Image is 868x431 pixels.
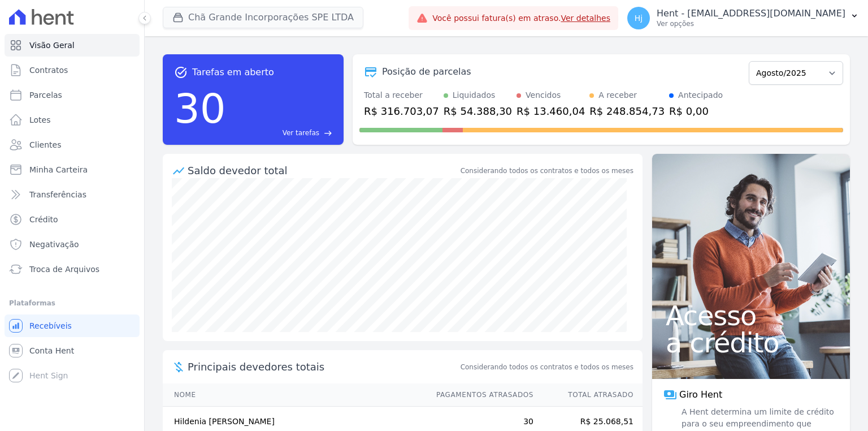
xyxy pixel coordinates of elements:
[5,339,140,362] a: Conta Hent
[29,114,51,126] span: Lotes
[526,89,561,101] div: Vencidos
[461,362,633,372] span: Considerando todos os contratos e todos os meses
[5,133,140,156] a: Clientes
[29,189,86,200] span: Transferências
[29,40,75,51] span: Visão Geral
[29,264,99,275] span: Troca de Arquivos
[635,14,643,22] span: Hj
[534,383,643,407] th: Total Atrasado
[5,158,140,181] a: Minha Carteira
[174,79,226,138] div: 30
[29,214,58,225] span: Crédito
[5,84,140,106] a: Parcelas
[29,164,88,175] span: Minha Carteira
[432,12,610,24] span: Você possui fatura(s) em atraso.
[163,7,363,28] button: Chã Grande Incorporações SPE LTDA
[364,89,439,101] div: Total a receber
[188,163,458,178] div: Saldo devedor total
[426,383,534,407] th: Pagamentos Atrasados
[657,8,845,19] p: Hent - [EMAIL_ADDRESS][DOMAIN_NAME]
[163,383,426,407] th: Nome
[5,314,140,337] a: Recebíveis
[29,139,61,150] span: Clientes
[517,104,585,119] div: R$ 13.460,04
[618,2,868,34] button: Hj Hent - [EMAIL_ADDRESS][DOMAIN_NAME] Ver opções
[5,258,140,281] a: Troca de Arquivos
[192,66,274,79] span: Tarefas em aberto
[283,128,319,138] span: Ver tarefas
[5,208,140,231] a: Crédito
[598,89,637,101] div: A receber
[5,59,140,81] a: Contratos
[589,104,665,119] div: R$ 248.854,73
[9,296,135,310] div: Plataformas
[5,34,140,57] a: Visão Geral
[174,66,188,79] span: task_alt
[5,109,140,131] a: Lotes
[324,129,332,137] span: east
[453,89,496,101] div: Liquidados
[444,104,512,119] div: R$ 54.388,30
[666,302,836,329] span: Acesso
[5,233,140,256] a: Negativação
[29,320,72,331] span: Recebíveis
[231,128,332,138] a: Ver tarefas east
[382,65,471,79] div: Posição de parcelas
[461,166,633,176] div: Considerando todos os contratos e todos os meses
[669,104,723,119] div: R$ 0,00
[188,359,458,374] span: Principais devedores totais
[29,89,62,101] span: Parcelas
[29,64,68,76] span: Contratos
[561,14,610,23] a: Ver detalhes
[364,104,439,119] div: R$ 316.703,07
[679,388,722,402] span: Giro Hent
[29,345,74,356] span: Conta Hent
[666,329,836,356] span: a crédito
[657,19,845,28] p: Ver opções
[29,239,79,250] span: Negativação
[678,89,723,101] div: Antecipado
[5,183,140,206] a: Transferências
